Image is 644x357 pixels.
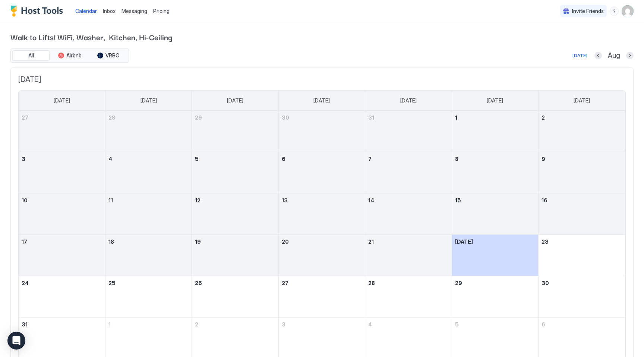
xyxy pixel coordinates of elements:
span: 10 [22,197,28,203]
a: August 10, 2025 [19,193,105,207]
span: [DATE] [227,97,243,104]
span: 3 [282,321,285,328]
span: 29 [195,114,202,121]
td: August 11, 2025 [105,193,192,235]
div: [DATE] [572,52,587,59]
a: Monday [133,91,164,111]
span: 2 [542,114,545,121]
span: 5 [455,321,459,328]
span: 6 [542,321,545,328]
span: [DATE] [400,97,417,104]
div: Open Intercom Messenger [7,332,25,350]
span: Airbnb [66,52,82,59]
span: 14 [368,197,374,203]
a: September 3, 2025 [279,317,365,331]
td: August 12, 2025 [192,193,278,235]
td: August 1, 2025 [452,111,538,152]
span: 28 [108,114,115,121]
span: 9 [542,156,545,162]
a: September 2, 2025 [192,317,278,331]
td: August 15, 2025 [452,193,538,235]
td: August 20, 2025 [278,235,365,276]
a: Wednesday [306,91,337,111]
a: August 13, 2025 [279,193,365,207]
a: August 25, 2025 [105,276,192,290]
span: 31 [22,321,28,328]
a: August 4, 2025 [105,152,192,166]
span: All [28,52,34,59]
a: August 15, 2025 [452,193,538,207]
a: July 30, 2025 [279,111,365,124]
a: July 27, 2025 [19,111,105,124]
button: VRBO [90,50,127,61]
td: August 29, 2025 [452,276,538,317]
button: Previous month [594,52,602,59]
td: August 18, 2025 [105,235,192,276]
a: September 1, 2025 [105,317,192,331]
td: August 23, 2025 [539,235,625,276]
td: August 8, 2025 [452,152,538,193]
button: Airbnb [51,50,88,61]
span: 17 [22,238,27,245]
a: August 28, 2025 [365,276,451,290]
a: Sunday [46,91,78,111]
a: August 12, 2025 [192,193,278,207]
span: Aug [608,51,620,60]
span: 20 [282,238,289,245]
span: 3 [22,156,25,162]
div: tab-group [10,48,129,63]
td: August 3, 2025 [19,152,105,193]
a: August 19, 2025 [192,235,278,249]
a: August 3, 2025 [19,152,105,166]
span: VRBO [105,52,120,59]
span: Walk to Lifts! WiFi, Washer, Kitchen, Hi-Ceiling [10,31,634,42]
span: 31 [368,114,374,121]
span: 5 [195,156,199,162]
td: July 31, 2025 [365,111,452,152]
span: Messaging [121,8,147,14]
a: August 20, 2025 [279,235,365,249]
a: Tuesday [220,91,251,111]
a: August 6, 2025 [279,152,365,166]
td: July 29, 2025 [192,111,278,152]
a: Calendar [75,7,97,15]
span: 6 [282,156,285,162]
td: August 28, 2025 [365,276,452,317]
td: August 13, 2025 [278,193,365,235]
span: 2 [195,321,198,328]
td: August 16, 2025 [539,193,625,235]
td: August 2, 2025 [539,111,625,152]
span: 12 [195,197,201,203]
a: August 22, 2025 [452,235,538,249]
a: Messaging [121,7,147,15]
a: Host Tools Logo [10,6,66,17]
span: 23 [542,238,549,245]
span: 7 [368,156,372,162]
span: 1 [108,321,111,328]
a: Friday [479,91,511,111]
span: 28 [368,280,375,286]
a: July 28, 2025 [105,111,192,124]
a: August 2, 2025 [539,111,625,124]
span: [DATE] [487,97,503,104]
td: August 27, 2025 [278,276,365,317]
td: August 19, 2025 [192,235,278,276]
a: August 8, 2025 [452,152,538,166]
span: 15 [455,197,461,203]
td: August 17, 2025 [19,235,105,276]
span: 4 [108,156,112,162]
span: 30 [542,280,549,286]
a: September 5, 2025 [452,317,538,331]
span: [DATE] [141,97,157,104]
a: August 27, 2025 [279,276,365,290]
span: [DATE] [574,97,590,104]
td: August 22, 2025 [452,235,538,276]
button: [DATE] [571,51,588,60]
a: August 30, 2025 [539,276,625,290]
span: [DATE] [18,75,626,84]
a: August 9, 2025 [539,152,625,166]
td: August 6, 2025 [278,152,365,193]
a: August 16, 2025 [539,193,625,207]
a: August 17, 2025 [19,235,105,249]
